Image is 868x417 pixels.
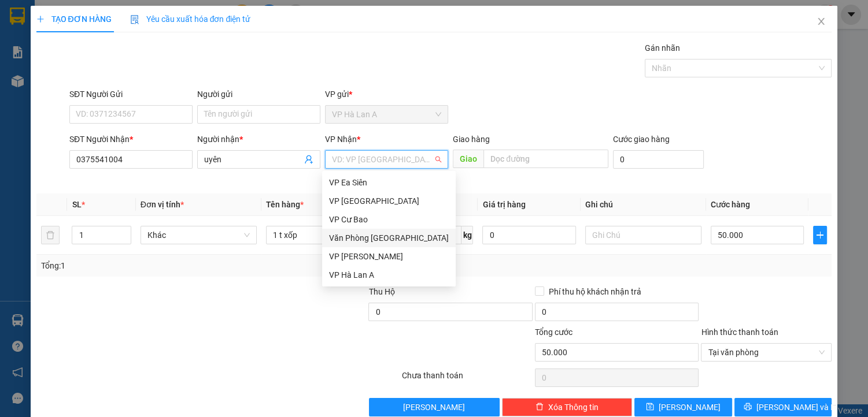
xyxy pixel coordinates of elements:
[502,398,633,416] button: deleteXóa Thông tin
[69,133,193,146] div: SĐT Người Nhận
[141,200,184,209] span: Đơn vị tính
[332,106,441,123] span: VP Hà Lan A
[535,403,544,412] span: delete
[744,403,752,412] span: printer
[368,287,394,296] span: Thu Hộ
[535,327,572,337] span: Tổng cước
[403,401,465,414] span: [PERSON_NAME]
[453,150,483,168] span: Giao
[708,344,825,361] span: Tại văn phòng
[322,247,456,266] div: VP Châu Sơn
[266,226,382,244] input: VD: Bàn, Ghế
[325,170,448,183] div: Văn phòng không hợp lệ
[634,398,732,416] button: save[PERSON_NAME]
[482,226,576,244] input: 0
[69,88,193,100] div: SĐT Người Gửi
[304,155,313,164] span: user-add
[613,150,704,169] input: Cước giao hàng
[325,135,357,144] span: VP Nhận
[401,369,534,389] div: Chưa thanh toán
[329,250,449,263] div: VP [PERSON_NAME]
[329,269,449,281] div: VP Hà Lan A
[581,193,706,216] th: Ghi chú
[817,17,826,26] span: close
[461,226,473,244] span: kg
[544,285,646,298] span: Phí thu hộ khách nhận trả
[646,403,654,412] span: save
[147,226,250,244] span: Khác
[329,232,449,244] div: Văn Phòng [GEOGRAPHIC_DATA]
[41,259,336,272] div: Tổng: 1
[613,135,670,144] label: Cước giao hàng
[322,229,456,247] div: Văn Phòng Sài Gòn
[329,213,449,226] div: VP Cư Bao
[197,88,320,100] div: Người gửi
[322,266,456,284] div: VP Hà Lan A
[548,401,599,414] span: Xóa Thông tin
[659,401,721,414] span: [PERSON_NAME]
[453,135,490,144] span: Giao hàng
[322,192,456,210] div: VP Bình Hòa
[329,176,449,189] div: VP Ea Siên
[322,173,456,192] div: VP Ea Siên
[329,195,449,207] div: VP [GEOGRAPHIC_DATA]
[197,133,320,146] div: Người nhận
[41,226,60,244] button: delete
[369,398,500,416] button: [PERSON_NAME]
[756,401,837,414] span: [PERSON_NAME] và In
[813,226,827,244] button: plus
[36,14,112,24] span: TẠO ĐƠN HÀNG
[36,15,45,23] span: plus
[701,327,778,337] label: Hình thức thanh toán
[645,43,680,53] label: Gán nhãn
[325,88,448,100] div: VP gửi
[483,150,608,168] input: Dọc đường
[734,398,832,416] button: printer[PERSON_NAME] và In
[711,200,750,209] span: Cước hàng
[72,200,81,209] span: SL
[805,6,837,38] button: Close
[322,210,456,229] div: VP Cư Bao
[130,15,139,24] img: icon
[585,226,701,244] input: Ghi Chú
[814,230,826,240] span: plus
[266,200,304,209] span: Tên hàng
[130,14,251,24] span: Yêu cầu xuất hóa đơn điện tử
[482,200,525,209] span: Giá trị hàng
